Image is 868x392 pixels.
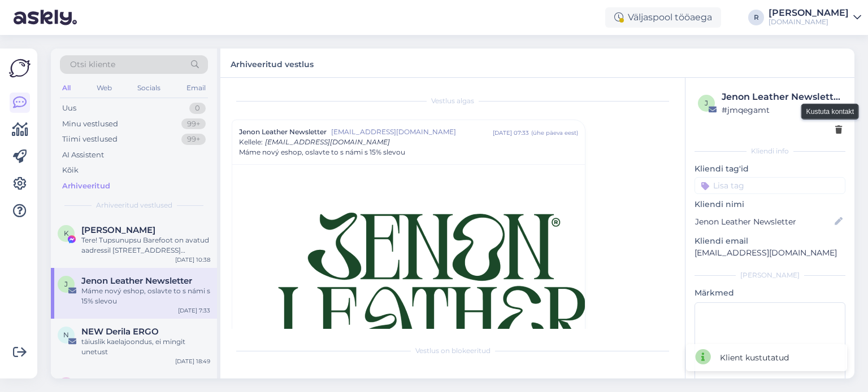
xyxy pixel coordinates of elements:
div: Máme nový eshop, oslavte to s námi s 15% slevou [81,286,210,306]
div: All [60,81,73,95]
div: [PERSON_NAME] [769,8,849,17]
span: [EMAIL_ADDRESS][DOMAIN_NAME] [265,138,390,146]
span: Kate Kotkas [81,225,155,235]
span: N [63,331,69,339]
div: Kliendi info [695,146,845,156]
span: J [64,280,68,288]
div: Jenon Leather Newsletter [722,90,842,104]
div: Socials [135,81,163,95]
div: Web [94,81,114,95]
div: Uus [62,103,76,114]
label: Arhiveeritud vestlus [231,55,314,71]
p: Kliendi tag'id [695,163,845,175]
div: täiuslik kaelajoondus, ei mingit unetust [81,337,210,357]
div: [DATE] 10:38 [175,256,210,264]
div: # jmqegamt [722,104,842,116]
p: [EMAIL_ADDRESS][DOMAIN_NAME] [695,247,845,259]
div: [DOMAIN_NAME] [769,17,849,27]
div: AI Assistent [62,149,104,161]
small: Kustuta kontakt [806,106,854,116]
span: NEW Derila ERGO [81,327,159,337]
div: Tiimi vestlused [62,134,118,145]
span: Otsi kliente [70,59,115,71]
div: 99+ [181,134,206,145]
div: R [748,10,764,25]
input: Lisa nimi [695,215,832,228]
input: Lisa tag [695,177,845,194]
span: Kellele : [239,138,263,146]
span: Máme nový eshop, oslavte to s námi s 15% slevou [239,147,405,157]
div: [DATE] 18:49 [175,357,210,365]
div: Kõik [62,165,79,176]
span: j [705,99,708,107]
span: Arhiveeritud vestlused [96,200,172,210]
img: Askly Logo [9,58,31,79]
div: Arhiveeritud [62,180,110,192]
span: BEDA, s. r. o. [81,377,185,387]
div: [DATE] 07:33 [493,129,529,137]
div: Vestlus algas [232,96,674,106]
span: Vestlus on blokeeritud [415,346,491,356]
div: [PERSON_NAME] [695,270,845,280]
p: Kliendi nimi [695,199,845,210]
a: [PERSON_NAME][DOMAIN_NAME] [769,8,861,27]
span: Jenon Leather Newsletter [81,276,192,286]
div: Email [184,81,208,95]
div: 99+ [181,118,206,130]
p: Kliendi email [695,235,845,247]
div: [DATE] 7:33 [178,306,210,315]
span: [EMAIL_ADDRESS][DOMAIN_NAME] [331,127,493,137]
div: Tere! Tupsunupsu Barefoot on avatud aadressil [STREET_ADDRESS] (Lembitu Konsumis) E 10-17 (12-12.... [81,235,210,256]
div: Klient kustutatud [720,352,789,364]
div: ( ühe päeva eest ) [531,129,578,137]
span: Jenon Leather Newsletter [239,127,327,137]
span: K [64,229,69,237]
p: Märkmed [695,287,845,299]
div: Väljaspool tööaega [605,7,721,28]
div: 0 [189,103,206,114]
div: Minu vestlused [62,118,118,130]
